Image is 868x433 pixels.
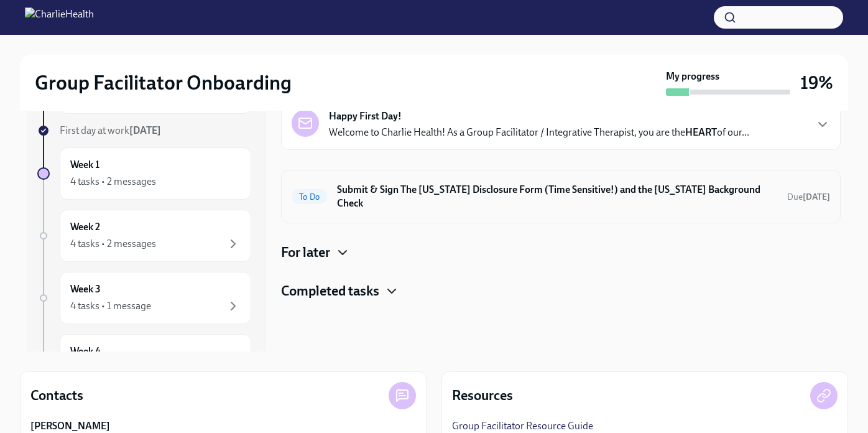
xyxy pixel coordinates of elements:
span: To Do [292,192,327,202]
div: 4 tasks • 2 messages [70,237,156,251]
a: Group Facilitator Resource Guide [452,419,593,433]
h6: Week 2 [70,220,100,234]
div: 4 tasks • 2 messages [70,175,156,189]
a: Week 14 tasks • 2 messages [37,147,251,200]
h2: Group Facilitator Onboarding [35,70,292,95]
h6: Week 4 [70,345,101,358]
h3: 19% [800,72,833,94]
p: Welcome to Charlie Health! As a Group Facilitator / Integrative Therapist, you are the of our... [329,126,749,139]
strong: My progress [666,70,719,83]
span: First day at work [60,124,161,136]
div: 4 tasks • 1 message [70,299,151,313]
h4: Resources [452,386,513,405]
div: Completed tasks [281,282,841,300]
h4: Contacts [30,386,83,405]
span: August 27th, 2025 09:00 [787,191,830,203]
span: Due [787,192,830,202]
div: For later [281,243,841,262]
h4: Completed tasks [281,282,379,300]
a: To DoSubmit & Sign The [US_STATE] Disclosure Form (Time Sensitive!) and the [US_STATE] Background... [292,180,830,213]
h6: Submit & Sign The [US_STATE] Disclosure Form (Time Sensitive!) and the [US_STATE] Background Check [337,183,777,210]
a: First day at work[DATE] [37,124,251,137]
a: Week 24 tasks • 2 messages [37,210,251,262]
h6: Week 3 [70,282,101,296]
strong: Happy First Day! [329,109,402,123]
strong: [DATE] [129,124,161,136]
strong: [DATE] [803,192,830,202]
strong: [PERSON_NAME] [30,419,110,433]
a: Week 4 [37,334,251,386]
h4: For later [281,243,330,262]
img: CharlieHealth [25,7,94,27]
a: Week 34 tasks • 1 message [37,272,251,324]
strong: HEART [685,126,717,138]
h6: Week 1 [70,158,99,172]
